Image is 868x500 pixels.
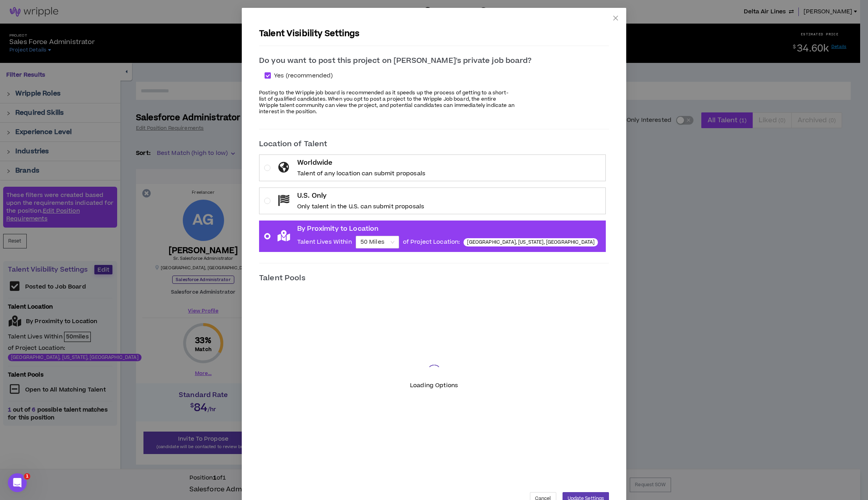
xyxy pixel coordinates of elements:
[297,238,352,246] p: Talent Lives Within
[612,15,619,21] span: close
[403,238,460,246] p: of Project Location:
[259,273,609,284] p: Talent Pools
[297,158,425,167] p: Worldwide
[297,203,424,211] p: Only talent in the U.S. can submit proposals
[259,55,531,66] p: Do you want to post this project on [PERSON_NAME]'s private job board?
[24,473,30,480] span: 1
[259,139,609,150] p: Location of Talent
[297,224,598,233] p: By Proximity to Location
[8,473,27,492] iframe: Intercom live chat
[297,191,424,200] p: U.S. Only
[271,72,336,80] span: Yes (recommended)
[464,239,598,246] sup: Atlanta, Georgia, United States
[297,170,425,178] p: Talent of any location can submit proposals
[410,382,458,390] p: Loading Options
[259,90,515,115] p: Posting to the Wripple job board is recommended as it speeds up the process of getting to a short...
[360,236,394,248] span: 50 Miles
[259,28,609,39] p: Talent Visibility Settings
[605,8,626,29] button: Close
